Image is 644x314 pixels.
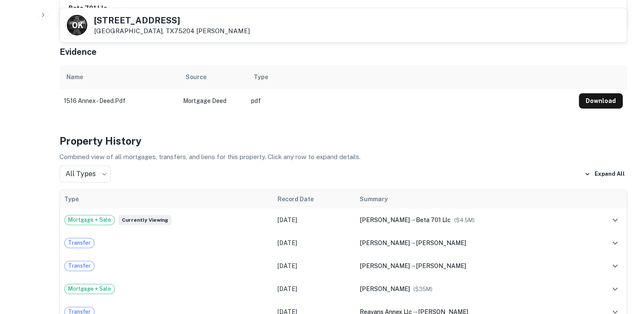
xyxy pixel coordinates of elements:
iframe: Chat Widget [601,246,644,287]
span: [PERSON_NAME] [360,263,410,269]
div: scrollable content [60,65,627,113]
p: Combined view of all mortgages, transfers, and liens for this property. Click any row to expand d... [60,152,627,162]
span: [PERSON_NAME] [360,285,410,292]
p: [GEOGRAPHIC_DATA], TX75204 [94,27,250,35]
td: [DATE] [273,208,355,231]
div: → [360,238,580,248]
span: ($ 35M ) [413,286,432,292]
span: beta 701 llc [416,217,451,223]
div: All Types [60,166,111,183]
th: Source [179,65,247,89]
td: [DATE] [273,254,355,277]
span: Transfer [65,262,94,270]
h5: Evidence [60,46,97,58]
a: [PERSON_NAME] [196,27,250,34]
button: expand row [608,282,622,296]
span: Mortgage + Sale [65,285,114,293]
td: pdf [247,89,575,113]
span: [PERSON_NAME] [416,240,466,246]
button: expand row [608,213,622,227]
th: Summary [355,190,584,208]
th: Type [60,190,273,208]
td: Mortgage Deed [179,89,247,113]
th: Name [60,65,179,89]
button: expand row [608,236,622,250]
div: Type [254,72,268,82]
span: Currently viewing [118,215,172,225]
th: Record Date [273,190,355,208]
span: [PERSON_NAME] [360,217,410,223]
button: Download [579,93,623,108]
td: [DATE] [273,231,355,254]
span: Mortgage + Sale [65,216,114,224]
span: [PERSON_NAME] [360,240,410,246]
h4: Property History [60,133,627,148]
h6: beta 701 llc [69,3,131,13]
td: 1516 annex - deed.pdf [60,89,179,113]
th: Type [247,65,575,89]
div: → [360,215,580,225]
td: [DATE] [273,277,355,300]
div: Name [66,72,83,82]
p: O K [72,20,83,31]
div: → [360,261,580,271]
span: Transfer [65,239,94,247]
span: [PERSON_NAME] [416,263,466,269]
h5: [STREET_ADDRESS] [94,16,250,25]
div: Source [186,72,206,82]
span: ($ 4.5M ) [454,217,475,223]
button: Expand All [582,168,627,180]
